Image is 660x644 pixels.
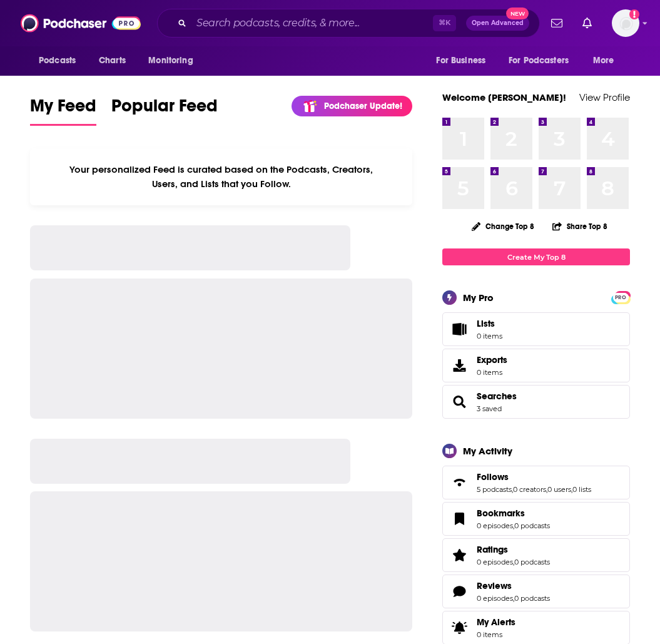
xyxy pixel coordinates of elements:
[447,583,472,600] a: Reviews
[612,9,639,37] img: User Profile
[447,357,472,374] span: Exports
[477,544,508,555] span: Ratings
[477,558,513,566] a: 0 episodes
[514,521,550,530] a: 0 podcasts
[546,485,547,494] span: ,
[477,580,512,591] span: Reviews
[427,49,501,73] button: open menu
[477,318,495,329] span: Lists
[506,8,529,19] span: New
[612,9,639,37] span: Logged in as sarahhallprinc
[477,354,507,365] span: Exports
[447,546,472,564] a: Ratings
[477,471,509,483] span: Follows
[442,466,630,499] span: Follows
[442,385,630,419] span: Searches
[30,95,96,124] span: My Feed
[572,485,591,494] a: 0 lists
[21,11,141,35] img: Podchaser - Follow, Share and Rate Podcasts
[477,616,515,628] span: My Alerts
[442,575,630,608] span: Reviews
[39,52,76,69] span: Podcasts
[477,485,512,494] a: 5 podcasts
[447,393,472,411] a: Searches
[477,391,517,402] a: Searches
[629,9,639,19] svg: Add a profile image
[477,332,502,340] span: 0 items
[546,13,567,34] a: Show notifications dropdown
[442,538,630,572] span: Ratings
[191,13,433,33] input: Search podcasts, credits, & more...
[91,49,133,73] a: Charts
[593,52,614,69] span: More
[584,49,630,73] button: open menu
[477,521,513,530] a: 0 episodes
[463,445,512,457] div: My Activity
[500,49,587,73] button: open menu
[111,95,218,124] span: Popular Feed
[477,544,550,555] a: Ratings
[447,619,472,636] span: My Alerts
[547,485,571,494] a: 0 users
[324,101,402,111] p: Podchaser Update!
[442,502,630,536] span: Bookmarks
[577,13,597,34] a: Show notifications dropdown
[514,558,550,566] a: 0 podcasts
[442,91,566,103] a: Welcome [PERSON_NAME]!
[447,474,472,491] a: Follows
[477,630,515,639] span: 0 items
[514,594,550,603] a: 0 podcasts
[477,508,550,519] a: Bookmarks
[513,558,514,566] span: ,
[30,49,92,73] button: open menu
[442,312,630,346] a: Lists
[477,471,591,483] a: Follows
[463,292,494,304] div: My Pro
[571,485,572,494] span: ,
[464,218,542,234] button: Change Top 8
[148,52,193,69] span: Monitoring
[477,508,525,519] span: Bookmarks
[477,594,513,603] a: 0 episodes
[30,148,412,205] div: Your personalized Feed is curated based on the Podcasts, Creators, Users, and Lists that you Follow.
[442,248,630,265] a: Create My Top 8
[612,9,639,37] button: Show profile menu
[157,9,540,38] div: Search podcasts, credits, & more...
[613,293,628,302] span: PRO
[513,485,546,494] a: 0 creators
[477,580,550,591] a: Reviews
[512,485,513,494] span: ,
[477,368,507,377] span: 0 items
[447,320,472,338] span: Lists
[513,594,514,603] span: ,
[30,95,96,126] a: My Feed
[436,52,485,69] span: For Business
[579,91,630,103] a: View Profile
[447,510,472,528] a: Bookmarks
[140,49,209,73] button: open menu
[509,52,569,69] span: For Podcasters
[552,214,608,238] button: Share Top 8
[442,349,630,382] a: Exports
[99,52,126,69] span: Charts
[472,20,524,26] span: Open Advanced
[477,318,502,329] span: Lists
[513,521,514,530] span: ,
[613,292,628,302] a: PRO
[433,15,456,31] span: ⌘ K
[477,404,502,413] a: 3 saved
[466,16,529,31] button: Open AdvancedNew
[111,95,218,126] a: Popular Feed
